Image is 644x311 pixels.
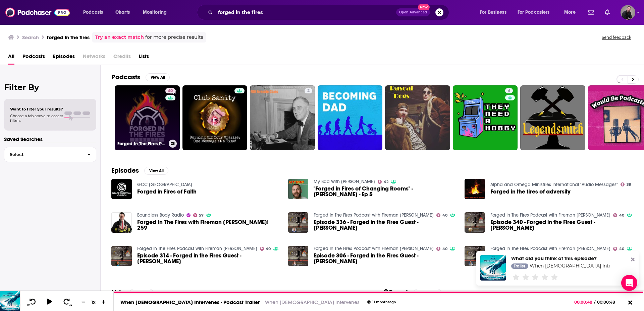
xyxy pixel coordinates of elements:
button: Unlock [414,289,442,297]
span: "Forged in Fires of Changing Rooms" - [PERSON_NAME] - Ep 5 [314,186,457,197]
a: Forged In The Fires with Fireman Rob! 259 [111,212,132,233]
img: Episode 312 - Forged in the Fires Guest - Travis Thomas [465,246,485,266]
span: Episode 306 - Forged in the Fires Guest - [PERSON_NAME] [314,253,457,264]
p: Saved Searches [4,136,96,142]
h2: Episodes [111,166,139,175]
a: 2 [305,88,312,93]
a: Episode 306 - Forged in the Fires Guest - Victoria Pelletier [314,253,457,264]
span: 2 [307,88,310,94]
button: View All [146,73,170,81]
div: 1 x [88,299,99,305]
a: 40 [436,213,447,217]
a: Boundless Body Radio [137,212,184,218]
a: Show notifications dropdown [585,7,597,18]
button: open menu [513,7,559,18]
span: Episode 314 - Forged in the Fires Guest - [PERSON_NAME] [137,253,280,264]
a: EpisodesView All [111,166,168,175]
a: 2 [250,85,315,150]
div: What did you think of this episode? [511,255,610,261]
button: Send feedback [600,34,633,40]
img: Forged in Fires of Faith [111,179,132,199]
img: "Forged in Fires of Changing Rooms" - Michael May - Ep 5 [288,179,309,199]
a: PodcastsView All [111,73,170,81]
span: 40 [266,247,271,250]
a: Forged In The Fires Podcast with Fireman Rob [314,212,434,218]
img: Episode 314 - Forged in the Fires Guest - Phebe Trotman [111,246,132,266]
a: 40 [613,213,624,217]
div: 11 months ago [367,300,396,304]
img: Episode 340 - Forged in the Fires Guest - John Dailey [465,212,485,233]
span: 40 [619,247,624,250]
button: Select [4,147,96,162]
span: Choose a tab above to access filters. [10,113,63,123]
h3: Forged In The Fires Podcast with Fireman [PERSON_NAME] [117,141,166,147]
span: / [594,300,595,305]
span: More [564,8,576,17]
a: My Bad With Morgan Rees [314,179,375,184]
h3: forged in the fires [47,34,90,41]
a: Try an exact match [95,33,144,41]
button: View All [129,289,154,297]
a: When [DEMOGRAPHIC_DATA] Intervenes [265,299,359,305]
span: 40 [442,214,447,217]
img: Forged in the fires of adversity [465,179,485,199]
span: Podcasts [22,51,45,65]
span: 42 [384,180,388,183]
a: Lists [139,51,149,65]
a: 40 [165,88,175,93]
span: 00:00:48 [574,300,594,305]
span: 4 [508,88,510,94]
h3: Search [22,34,39,41]
button: open menu [559,7,584,18]
input: Search podcasts, credits, & more... [215,7,396,18]
a: Forged In The Fires Podcast with Fireman Rob [314,246,434,251]
a: Forged in the fires of adversity [490,189,571,195]
h2: Podcasts [111,73,140,81]
a: Forged In The Fires Podcast with Fireman Rob [137,246,257,251]
a: 40Forged In The Fires Podcast with Fireman [PERSON_NAME] [115,85,180,150]
span: for more precise results [145,33,203,41]
a: Forged In The Fires Podcast with Fireman Rob [490,246,610,251]
a: 4 [453,85,518,150]
h2: Brands [383,289,411,297]
a: Forged In The Fires Podcast with Fireman Rob [490,212,610,218]
h2: Filter By [4,82,96,92]
span: Forged In The Fires with Fireman [PERSON_NAME]! 259 [137,219,280,231]
a: 40 [260,247,271,251]
span: Podcasts [83,8,103,17]
a: Episode 340 - Forged in the Fires Guest - John Dailey [490,219,633,231]
a: All [8,51,14,65]
a: Forged In The Fires with Fireman Rob! 259 [137,219,280,231]
a: 39 [621,182,631,186]
a: Episode 314 - Forged in the Fires Guest - Phebe Trotman [137,253,280,264]
button: open menu [78,7,112,18]
a: Episodes [53,51,75,65]
span: 00:00:48 [595,300,622,305]
a: Forged in Fires of Faith [137,189,197,195]
span: Networks [83,51,105,65]
span: Trailer [514,264,525,268]
a: Charts [111,7,134,18]
button: 30 [61,298,73,306]
span: 57 [199,214,204,217]
a: ListsView All [111,289,154,297]
img: Podchaser - Follow, Share and Rate Podcasts [5,6,70,19]
span: 30 [69,304,72,306]
a: GCC Kendallville [137,182,192,187]
span: 40 [168,88,173,94]
button: open menu [475,7,515,18]
a: 42 [378,180,388,184]
img: Episode 306 - Forged in the Fires Guest - Victoria Pelletier [288,246,309,266]
div: Search podcasts, credits, & more... [203,5,455,20]
span: New [418,4,430,10]
span: Open Advanced [399,11,427,14]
